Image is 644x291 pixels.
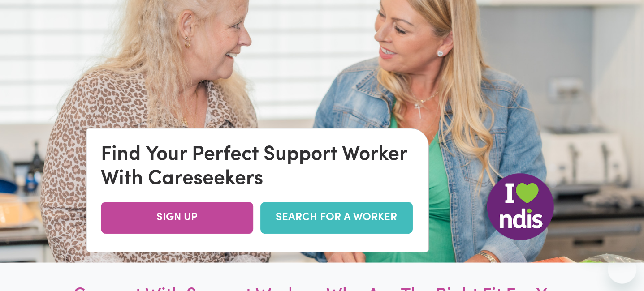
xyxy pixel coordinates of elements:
[608,255,637,284] iframe: Button to launch messaging window
[583,232,637,252] iframe: Message from company
[101,202,253,234] a: SIGN UP
[487,173,554,240] img: NDIS Logo
[260,202,413,234] a: SEARCH FOR A WORKER
[101,143,414,191] div: Find Your Perfect Support Worker With Careseekers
